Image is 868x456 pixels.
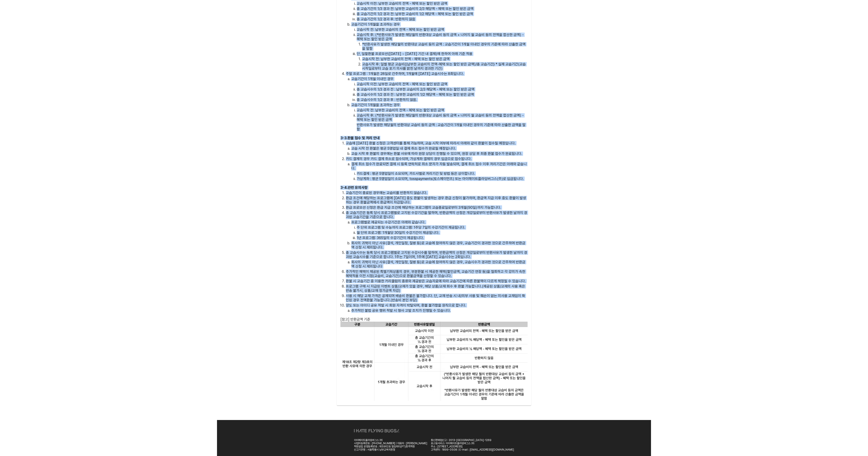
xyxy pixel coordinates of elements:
[346,303,528,307] p: 양도 또는 아이디 공유 적발 시 회원 자격이 박탈되며, 환불 불가함을 원칙으로 합니다.
[346,196,528,204] p: 환급 조건에 해당하는 프로그램에 [DATE] 중도 환불이 발생하는 경우 환급 신청이 불가하며, 환급액 지급 이후 중도 환불이 발생하는 경우 환불금액에서 환급액이 차감됩니다.
[357,230,528,235] p: 월 단위 프로그램: 1개월당 30일의 수강기간이 제공됩니다.
[340,317,528,322] div: [참고] 반환금액 기준
[351,151,528,156] p: 교습 시작 후 환불의 경우에는 환불 사유에 따라 원장 상담이 진행될 수 있으며, 원장 상담 후 최종 환불 접수가 완료됩니다.
[357,87,528,91] p: 총 교습시수의 1/3 경과 전 : 납부한 교습비의 2/3 해당액 - 혜택 또는 할인 받은 금액
[354,439,427,442] div: 아이헤이트플라잉버그스 ㈜
[346,284,528,293] p: 프로그램 구매 시 지급된 이벤트 상품/교재가 있을 경우, 해당 상품/교재 회수 후 환불 가능합니다.(제공된 상품/교재의 사용 혹은 반송 불가시, 상품/교재 정가금액 차감)
[340,185,528,190] h3: 3 - 4 . 관련 유의사항
[357,17,528,21] p: 총 교습기간의 1/2 경과 후: 반환하지 않음
[357,171,528,176] p: 카드결제 : 평균 5영업일이 소요되며, 카드사별로 처리기간 및 방법 등은 상이합니다.
[357,27,528,32] p: 교습시작 전: 납부한 교습비의 전액 - 혜택 또는 할인 받은 금액
[357,98,528,102] p: 총 교습시수의 1/2 경과 후 : 반환하지 않음.
[346,279,528,283] p: 환불 시 교습기간 중 이용한 커리큘럼의 종류와 제공받은 교습자료에 따라 교습기간에 따른 환불액이 다르게 책정될 수 있습니다.
[346,191,528,195] p: 교습기간이 종료된 경우에는 교습비를 반환하지 않습니다.
[346,269,528,278] p: 추가적인 혜택이 제공된 특별기획상품의 경우, 부분환불 시 제공한 혜택(할인금액, 교습기간 연장 등)을 철회하고 각 강의가 속한 혜택적용 이전 시점(교습비, 교습기간)으로 환불...
[346,294,528,302] p: 사용 시 해당 교재 가격은 공제되며 배송비 환불은 불가합니다. 단, 교재 반송 시 내/외부 사용 및 훼손이 없는 미사용 교재임이 확인된 경우 전액환불 가능합니다.(반송비 본인...
[357,82,528,86] p: 교습시작 이전: 납부한 교습비의 전액 - 혜택 또는 할인 받은 금액
[351,146,528,151] p: 교습 시작 전 환불은 평균 5영업일 내 결제 취소 접수가 완료될 예정입니다.
[431,448,514,451] div: 고객센터 : 1899-0508 | E-mail : [EMAIL_ADDRESS][DOMAIN_NAME]
[346,141,528,145] p: 교습에 [DATE] 환불 신청은 고객센터를 통해 가능하며, 교습 시작 여부에 따라서 아래와 같이 환불이 접수될 예정입니다.
[346,157,528,161] p: 카드 결제의 경우 카드 결제 취소로 접수되며, 가상계좌 결제의 경우 입금으로 접수됩니다.
[357,225,528,230] p: 주 단위 프로그램 및 수능까지 프로그램: 1주당 7일의 수강기간이 제공됩니다.
[431,439,514,442] div: 통신판매업신고 : 2013-[GEOGRAPHIC_DATA]-1269
[351,22,528,26] p: 교습기간이 1개월을 초과하는 경우
[357,177,528,181] p: 가상계좌 : 평균 5영업일이 소요되며, tosspayments(토스페이먼츠) 또는 아이헤이트플라잉버그스(주)로 입금됩니다.
[357,108,528,112] p: 교습시작 전: 납부한 교습비의 전액 - 혜택 또는 할인 받은 금액
[362,62,528,71] p: 교습시작 후: 일별 평균 교습비{(납부한 교습비의 전액-혜택 또는 할인 받은 금액)/총 교습기간} * 실제 교습기간(교습시작일로부터 교습 포기 의사를 밝힌 날까지 경과한 기간)
[351,77,528,81] p: 교습기간이 1개월 이내인 경우
[362,42,528,51] p: *반환사유가 발생한 해당월의 반환대상 교습비 등의 금액 : 교습기간이 1개월 이내인 경우의 기준에 따라 산출한 금액을 말함
[357,92,528,97] p: 총 교습시수의 1/2 경과 전 : 납부한 교습비의 1/2 해당액 - 혜택 또는 할인 받은 금액
[346,250,528,259] p: 총 교습시수는 등록 당시 프로그램별로 고지된 수강시수를 말하며, 반환금액의 산정은 개강일로부터 반환사유가 발생한 날까지 경과된 교습시수를 기준으로 합니다. 1주는 7일이며, ...
[431,445,514,448] div: 주소 : [STREET_ADDRESS]
[354,448,427,451] div: 신고기관명 : 서울특별시 남부교육지원청
[354,429,399,432] img: ihateflyingbugs
[354,442,427,445] div: 사업자등록번호 : [PHONE_NUMBER] | 대표자 : [PERSON_NAME]
[431,442,514,445] div: 호스팅서비스: 아이헤이트플라잉버그스 ㈜
[357,236,528,240] p: 1년 프로그램: 365일의 수강기간이 제공됩니다.
[362,57,528,61] p: 교습시작 전: 납부한 교습비의 전액 - 혜택 또는 할인 받은 금액
[340,322,528,401] img: refund_policy.png
[357,113,528,122] p: 교습시작 후: (*반환사유가 발생한 해당월의 반환대상 교습비 등의 금액 + 나머지 월 교습비 등의 전액을 합산한 금액) - 혜택 또는 할인 받은 금액
[346,205,528,210] p: 환급 프로모션 신청은 환급 지급 조건에 해당하는 프로그램의 교습종료일로부터 3개월(90일)까지 가능합니다.
[351,162,528,170] p: 결제 취소 접수가 완료되면 결제 시 등록 연락처로 취소 문자가 자동 발송되며, 결제 취소 접수 이후 처리기간은 아래와 같습니다.
[357,123,528,131] p: 반환사유가 발생한 해당월의 반환대상 교습비 등의 금액 : 교습기간이 1개월 이내인 경우의 기준에 따라 산출한 금액을 말함
[351,241,528,250] p: 회사의 귀책이 아닌 사유(결석, 개인일정, 질병 등)로 교습에 참여하지 않은 경우, 교습기간이 경과한 것으로 간주하며 반환금액 산정 시 제외됩니다.
[357,33,528,41] p: 교습시작 후: (*반환사유가 발생한 해당월의 반환대상 교습비 등의 금액 + 나머지 월 교습비 등의 전액을 합산한 금액) - 혜택 또는 할인 받은 금액
[346,72,528,76] p: 주말 프로그램 : 1개월은 28일로 간주하며, 1개월에 [DATE] 교습시수는 8회입니다.
[340,136,528,140] h3: 3 - 3 . 환불 접수 및 처리 안내
[357,52,528,56] p: 단, 일할환불 프로모션([DATE] ~ [DATE] 기간 내 결제)에 한하여 아래 기준 적용
[351,103,528,107] p: 교습기간이 1개월을 초과하는 경우
[357,1,528,6] p: 교습시작 이전: 납부한 교습비의 전액 - 혜택 또는 할인 받은 금액
[354,445,427,448] div: 학원설립 운영등록번호 : 제5962호 밀당피티(PT)원격학원
[351,308,528,313] p: 추가적인 불법 공유 행위 적발 시 형사 고발 조치가 진행될 수 있습니다.
[346,211,528,219] p: 총 교습기간은 등록 당시 프로그램별로 고지된 수강기간을 말하며, 반환금액의 산정은 개강일로부터 반환사유가 발생한 날까지 경과된 교습기간을 기준으로 합니다.
[351,220,528,224] p: 프로그램별로 제공되는 수강기간은 아래와 같습니다.
[357,7,528,11] p: 총 교습기간의 1/3 경과 전: 납부한 교습비의 2/3 해당액 - 혜택 또는 할인 받은 금액
[357,12,528,16] p: 총 교습기간의 1/2 경과 전: 납부한 교습비의 1/2 해당액 - 혜택 또는 할인 받은 금액
[351,260,528,269] p: 회사의 귀책이 아닌 사유(결석, 개인일정, 질병 등)로 교습에 참여하지 않은 경우, 교습시수가 경과한 것으로 간주하여 반환금액 산정 시 제외됩니다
